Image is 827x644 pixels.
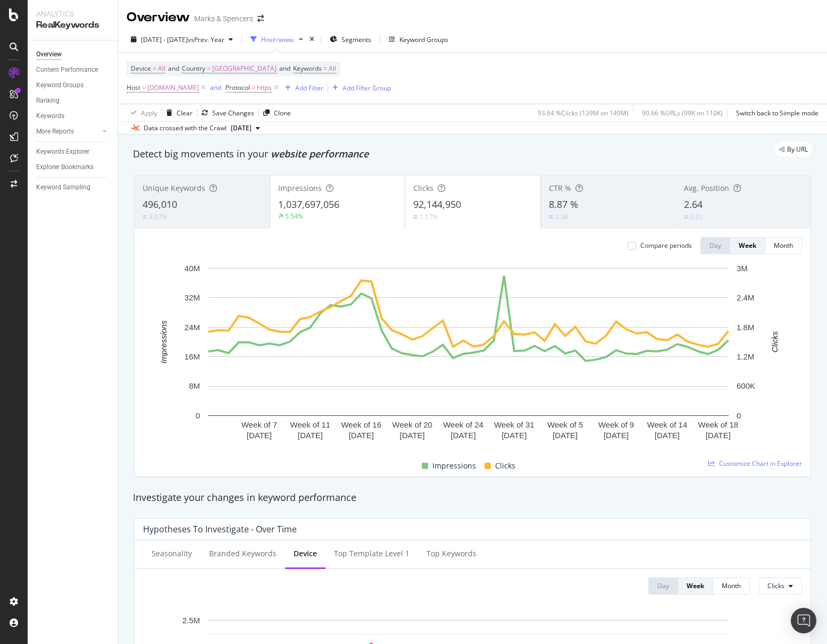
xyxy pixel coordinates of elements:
[36,95,110,106] a: Ranking
[385,31,453,48] button: Keyword Groups
[185,352,200,361] text: 16M
[549,183,571,193] span: CTR %
[420,212,438,221] div: 1.17%
[143,524,297,534] div: Hypotheses to Investigate - Over Time
[495,459,515,472] span: Clicks
[349,431,374,440] text: [DATE]
[655,431,680,440] text: [DATE]
[739,241,756,250] div: Week
[706,431,731,440] text: [DATE]
[341,35,371,44] span: Segments
[432,459,476,472] span: Impressions
[329,61,336,76] span: All
[36,95,60,106] div: Ranking
[708,459,802,468] a: Customize Chart in Explorer
[194,13,253,24] div: Marks & Spencers
[293,64,322,73] span: Keywords
[36,19,109,31] div: RealKeywords
[185,323,200,332] text: 24M
[343,83,391,93] div: Add Filter Group
[127,9,190,27] div: Overview
[285,212,303,221] div: 5.54%
[159,320,168,363] text: Impressions
[787,146,808,153] span: By URL
[36,146,89,157] div: Keywords Explorer
[36,146,110,157] a: Keywords Explorer
[678,578,713,595] button: Week
[131,64,151,73] span: Device
[143,263,794,447] svg: A chart.
[290,420,331,429] text: Week of 11
[257,80,272,95] span: https
[149,212,167,221] div: 3.97%
[737,411,741,420] text: 0
[767,581,784,590] span: Clicks
[294,548,317,559] div: Device
[698,420,739,429] text: Week of 18
[278,183,322,193] span: Impressions
[227,122,264,135] button: [DATE]
[736,108,818,118] div: Switch back to Simple mode
[36,64,98,76] div: Content Performance
[144,123,227,133] div: Data crossed with the Crawl
[713,578,750,595] button: Month
[325,31,375,48] button: Segments
[770,331,779,352] text: Clicks
[719,459,802,468] span: Customize Chart in Explorer
[127,104,157,121] button: Apply
[307,34,316,45] div: times
[141,108,157,118] div: Apply
[127,83,140,92] span: Host
[185,264,200,273] text: 40M
[687,581,704,590] div: Week
[278,198,339,211] span: 1,037,697,056
[737,264,748,273] text: 3M
[36,64,110,76] a: Content Performance
[36,111,64,122] div: Keywords
[604,431,629,440] text: [DATE]
[185,293,200,302] text: 32M
[690,212,703,221] div: 0.01
[538,108,629,118] div: 93.64 % Clicks ( 139M on 149M )
[143,215,147,219] img: Equal
[334,548,410,559] div: Top Template Level 1
[147,80,199,95] span: [DOMAIN_NAME]
[197,104,254,121] button: Save Changes
[684,215,688,219] img: Equal
[153,64,156,73] span: =
[209,548,277,559] div: Branded Keywords
[207,64,211,73] span: =
[182,64,205,73] span: Country
[261,35,295,44] div: Host=www.
[143,183,205,193] span: Unique Keywords
[700,237,730,254] button: Day
[36,182,90,193] div: Keyword Sampling
[341,420,381,429] text: Week of 16
[328,81,391,94] button: Add Filter Group
[298,431,323,440] text: [DATE]
[427,548,477,559] div: Top Keywords
[36,126,74,137] div: More Reports
[241,420,277,429] text: Week of 7
[547,420,583,429] text: Week of 5
[413,183,433,193] span: Clicks
[36,80,110,91] a: Keyword Groups
[36,80,83,91] div: Keyword Groups
[36,162,94,173] div: Explorer Bookmarks
[413,215,417,219] img: Equal
[730,237,765,254] button: Week
[141,35,188,44] span: [DATE] - [DATE]
[502,431,527,440] text: [DATE]
[36,49,62,60] div: Overview
[182,616,200,625] text: 2.5M
[142,83,146,92] span: =
[737,352,754,361] text: 1.2M
[36,111,110,122] a: Keywords
[443,420,483,429] text: Week of 24
[640,241,692,250] div: Compare periods
[765,237,802,254] button: Month
[647,420,688,429] text: Week of 14
[247,431,272,440] text: [DATE]
[657,581,669,590] div: Day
